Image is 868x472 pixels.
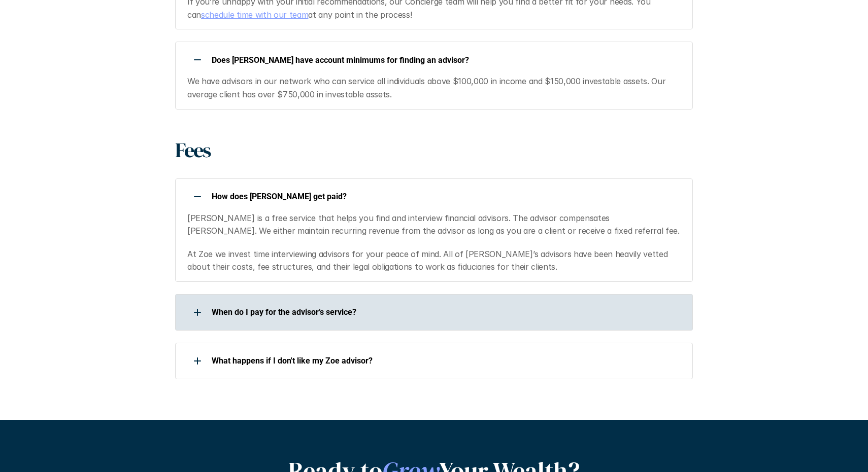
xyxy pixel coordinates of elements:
[187,248,680,274] p: At Zoe we invest time interviewing advisors for your peace of mind. All of [PERSON_NAME]’s adviso...
[212,55,680,65] p: Does [PERSON_NAME] have account minimums for finding an advisor?
[212,307,680,317] p: When do I pay for the advisor’s service?
[175,138,210,162] h1: Fees
[201,10,308,20] a: schedule time with our team
[212,192,680,201] p: How does [PERSON_NAME] get paid?
[212,356,680,366] p: What happens if I don't like my Zoe advisor?
[187,75,680,101] p: We have advisors in our network who can service all individuals above $100,000 in income and $150...
[187,212,680,238] p: [PERSON_NAME] is a free service that helps you find and interview financial advisors. The advisor...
